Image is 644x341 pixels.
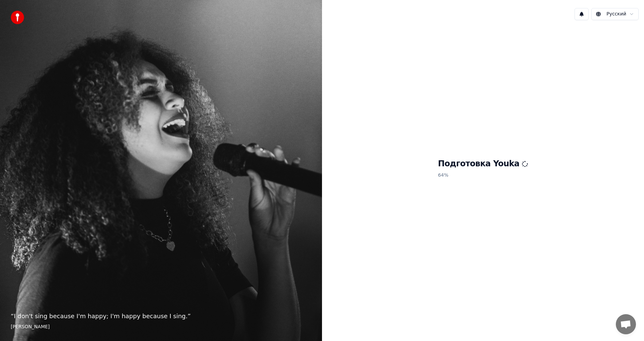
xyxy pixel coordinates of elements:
footer: [PERSON_NAME] [11,324,311,330]
p: 64 % [438,169,528,181]
div: Открытый чат [616,314,636,334]
img: youka [11,11,24,24]
h1: Подготовка Youka [438,159,528,169]
p: “ I don't sing because I'm happy; I'm happy because I sing. ” [11,311,311,321]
